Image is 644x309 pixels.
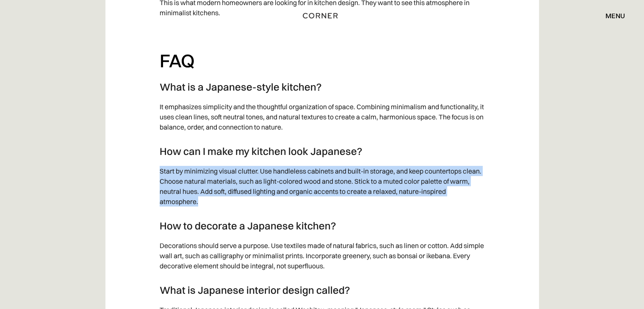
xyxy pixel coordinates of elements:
div: menu [605,12,625,19]
div: menu [597,8,625,23]
h3: What is a Japanese-style kitchen? [160,80,485,93]
h3: How to decorate a Japanese kitchen? [160,219,485,232]
p: Decorations should serve a purpose. Use textiles made of natural fabrics, such as linen or cotton... [160,236,485,275]
a: home [299,10,345,21]
p: It emphasizes simplicity and the thoughtful organization of space. Combining minimalism and funct... [160,97,485,136]
h3: How can I make my kitchen look Japanese? [160,145,485,157]
p: Start by minimizing visual clutter. Use handleless cabinets and built-in storage, and keep counte... [160,162,485,211]
h3: What is Japanese interior design called? [160,284,485,296]
h2: FAQ [160,49,485,72]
